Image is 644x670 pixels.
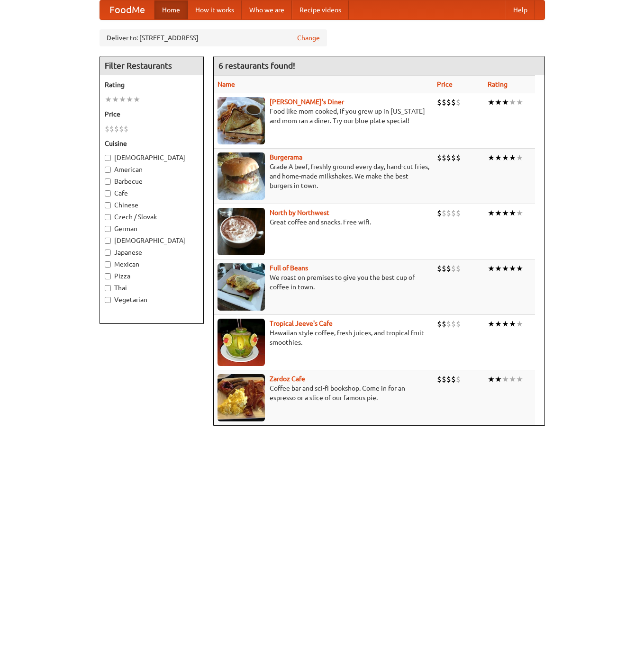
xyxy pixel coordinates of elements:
[442,319,446,329] li: $
[451,97,456,107] li: $
[495,208,502,218] li: ★
[105,224,199,233] label: German
[451,319,456,329] li: $
[270,153,302,161] a: Burgerama
[270,209,329,216] a: North by Northwest
[105,94,112,105] li: ★
[218,162,429,190] p: Grade A beef, freshly ground every day, hand-cut fries, and home-made milkshakes. We make the bes...
[456,97,461,107] li: $
[437,80,453,88] a: Price
[292,0,349,19] a: Recipe videos
[126,94,133,105] li: ★
[218,80,235,88] a: Name
[495,97,502,107] li: ★
[105,259,199,269] label: Mexican
[451,263,456,274] li: $
[105,214,111,220] input: Czech / Slovak
[218,374,265,421] img: zardoz.jpg
[105,250,111,256] input: Japanese
[105,297,111,303] input: Vegetarian
[437,319,442,329] li: $
[495,319,502,329] li: ★
[105,155,111,161] input: [DEMOGRAPHIC_DATA]
[218,319,265,366] img: jeeves.jpg
[446,152,451,163] li: $
[446,319,451,329] li: $
[218,384,429,402] p: Coffee bar and sci-fi bookshop. Come in for an espresso or a slice of our famous pie.
[442,374,446,384] li: $
[446,208,451,218] li: $
[502,263,509,274] li: ★
[446,374,451,384] li: $
[516,97,523,107] li: ★
[495,152,502,163] li: ★
[488,97,495,107] li: ★
[218,263,265,311] img: beans.jpg
[509,208,516,218] li: ★
[270,98,344,106] a: [PERSON_NAME]'s Diner
[105,283,199,293] label: Thai
[446,97,451,107] li: $
[105,273,111,279] input: Pizza
[451,374,456,384] li: $
[105,190,111,197] input: Cafe
[488,319,495,329] li: ★
[502,208,509,218] li: ★
[105,200,199,210] label: Chinese
[516,152,523,163] li: ★
[270,375,305,383] b: Zardoz Cafe
[516,263,523,274] li: ★
[488,263,495,274] li: ★
[456,208,461,218] li: $
[437,208,442,218] li: $
[218,152,265,200] img: burgerama.jpg
[105,236,199,245] label: [DEMOGRAPHIC_DATA]
[516,208,523,218] li: ★
[456,374,461,384] li: $
[270,264,308,272] a: Full of Beans
[509,97,516,107] li: ★
[119,94,126,105] li: ★
[105,285,111,291] input: Thai
[105,165,199,174] label: American
[495,263,502,274] li: ★
[105,109,199,119] h5: Price
[114,124,119,134] li: $
[105,212,199,222] label: Czech / Slovak
[456,152,461,163] li: $
[437,374,442,384] li: $
[133,94,140,105] li: ★
[270,320,333,327] a: Tropical Jeeve's Cafe
[124,124,128,134] li: $
[105,167,111,173] input: American
[442,97,446,107] li: $
[495,374,502,384] li: ★
[105,124,109,134] li: $
[112,94,119,105] li: ★
[105,238,111,244] input: [DEMOGRAPHIC_DATA]
[105,80,199,89] h5: Rating
[218,217,429,227] p: Great coffee and snacks. Free wifi.
[188,0,242,19] a: How it works
[509,263,516,274] li: ★
[105,179,111,185] input: Barbecue
[502,374,509,384] li: ★
[488,152,495,163] li: ★
[451,152,456,163] li: $
[442,152,446,163] li: $
[218,273,429,292] p: We roast on premises to give you the best cup of coffee in town.
[100,0,154,19] a: FoodMe
[509,374,516,384] li: ★
[105,153,199,162] label: [DEMOGRAPHIC_DATA]
[502,97,509,107] li: ★
[109,124,114,134] li: $
[105,202,111,208] input: Chinese
[154,0,188,19] a: Home
[105,295,199,304] label: Vegetarian
[105,177,199,186] label: Barbecue
[488,208,495,218] li: ★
